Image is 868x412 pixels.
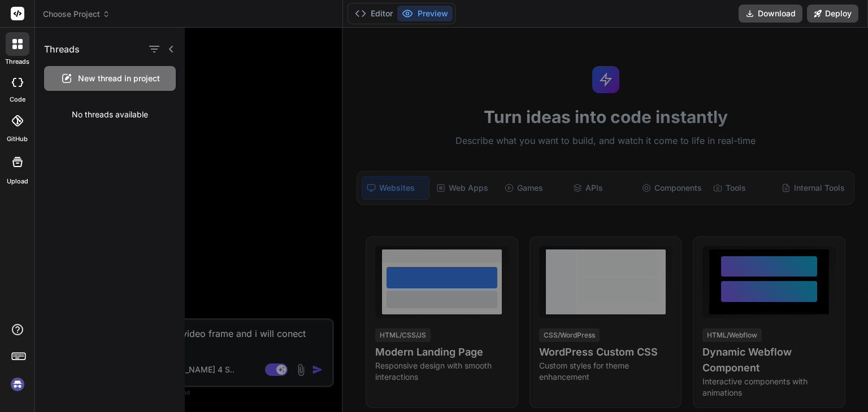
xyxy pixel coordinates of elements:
[10,95,25,104] label: code
[7,134,28,144] label: GitHub
[44,42,80,56] h1: Threads
[35,100,185,129] div: No threads available
[43,8,110,20] span: Choose Project
[739,5,802,23] button: Download
[7,177,28,186] label: Upload
[8,375,27,394] img: signin
[397,6,453,21] button: Preview
[807,5,858,23] button: Deploy
[78,73,160,84] span: New thread in project
[350,6,397,21] button: Editor
[5,57,29,67] label: threads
